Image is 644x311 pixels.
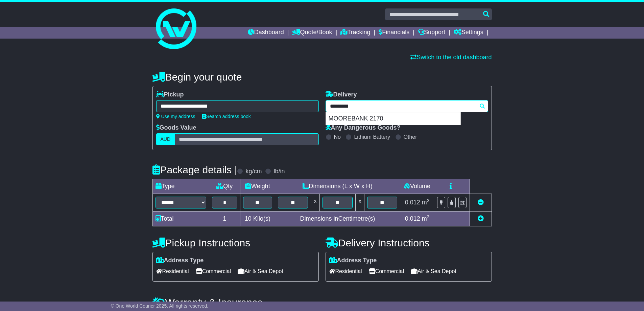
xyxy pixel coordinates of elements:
[454,27,483,39] a: Settings
[427,198,430,203] sup: 3
[410,54,492,61] a: Switch to the old dashboard
[152,71,492,83] h4: Begin your quote
[240,212,275,226] td: Kilo(s)
[418,27,445,39] a: Support
[334,134,341,140] label: No
[152,164,237,175] h4: Package details |
[329,266,362,276] span: Residential
[422,199,430,206] span: m
[369,266,404,276] span: Commercial
[400,179,434,194] td: Volume
[152,212,209,226] td: Total
[405,215,420,222] span: 0.012
[156,114,195,119] a: Use my address
[340,27,370,39] a: Tracking
[275,212,400,226] td: Dimensions in Centimetre(s)
[156,124,196,132] label: Goods Value
[326,91,357,98] label: Delivery
[152,237,319,248] h4: Pickup Instructions
[273,168,285,175] label: lb/in
[209,179,240,194] td: Qty
[379,27,409,39] a: Financials
[292,27,332,39] a: Quote/Book
[356,194,364,212] td: x
[209,212,240,226] td: 1
[411,266,456,276] span: Air & Sea Depot
[329,257,377,264] label: Address Type
[152,297,492,308] h4: Warranty & Insurance
[422,215,430,222] span: m
[354,134,390,140] label: Lithium Battery
[326,112,460,125] div: MOOREBANK 2170
[245,215,252,222] span: 10
[202,114,251,119] a: Search address book
[111,303,209,309] span: © One World Courier 2025. All rights reserved.
[275,179,400,194] td: Dimensions (L x W x H)
[326,124,401,132] label: Any Dangerous Goods?
[427,214,430,219] sup: 3
[240,179,275,194] td: Weight
[404,134,417,140] label: Other
[326,237,492,248] h4: Delivery Instructions
[478,199,484,206] a: Remove this item
[405,199,420,206] span: 0.012
[156,266,189,276] span: Residential
[152,179,209,194] td: Type
[311,194,319,212] td: x
[156,257,204,264] label: Address Type
[156,133,175,145] label: AUD
[478,215,484,222] a: Add new item
[238,266,283,276] span: Air & Sea Depot
[248,27,284,39] a: Dashboard
[196,266,231,276] span: Commercial
[156,91,184,98] label: Pickup
[245,168,262,175] label: kg/cm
